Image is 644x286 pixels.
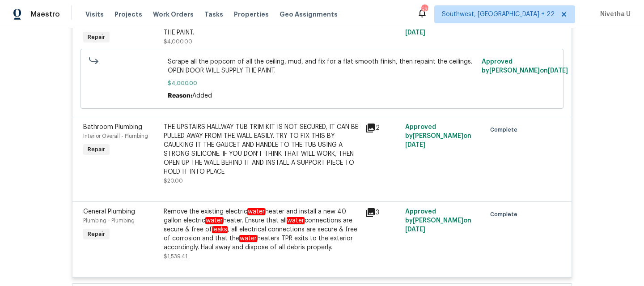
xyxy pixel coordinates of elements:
div: 2 [365,123,400,133]
span: Tasks [204,11,223,17]
span: Maestro [30,10,60,19]
em: leaks [212,226,228,233]
span: Repair [84,230,109,239]
div: 525 [421,5,428,14]
span: Plumbing - Plumbing [83,218,135,223]
div: THE UPSTAIRS HALLWAY TUB TRIM KIT IS NOT SECURED, IT CAN BE PULLED AWAY FROM THE WALL EASILY. TRY... [164,123,360,176]
span: $1,539.41 [164,254,187,259]
span: General Plumbing [83,209,135,215]
span: $4,000.00 [168,79,477,88]
span: [DATE] [405,142,425,148]
span: Repair [84,145,109,154]
span: Interior Overall - Plumbing [83,133,148,139]
span: Repair [84,33,109,42]
span: Approved by [PERSON_NAME] on [482,59,568,74]
span: $20.00 [164,178,183,184]
span: Approved by [PERSON_NAME] on [405,124,471,148]
span: Approved by [PERSON_NAME] on [405,209,471,233]
div: Remove the existing electric heater and install a new 40 gallon electric heater. Ensure that all ... [164,207,360,252]
div: 3 [365,207,400,218]
em: water [247,208,265,215]
span: Southwest, [GEOGRAPHIC_DATA] + 22 [442,10,555,19]
em: water [205,217,223,224]
em: water [239,235,257,242]
span: Bathroom Plumbing [83,124,142,130]
span: Scrape all the popcorn of all the ceiling, mud, and fix for a flat smooth finish, then repaint th... [168,57,477,75]
span: Visits [85,10,104,19]
span: Added [192,93,212,99]
em: water [287,217,305,224]
span: [DATE] [548,68,568,74]
span: Nivetha U [597,10,631,19]
span: Projects [114,10,142,19]
span: Work Orders [153,10,194,19]
span: Properties [234,10,269,19]
span: $4,000.00 [164,39,192,44]
span: Complete [490,210,521,219]
span: [DATE] [405,30,425,36]
span: [DATE] [405,226,425,233]
span: Complete [490,125,521,134]
span: Reason: [168,93,192,99]
span: Geo Assignments [280,10,338,19]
